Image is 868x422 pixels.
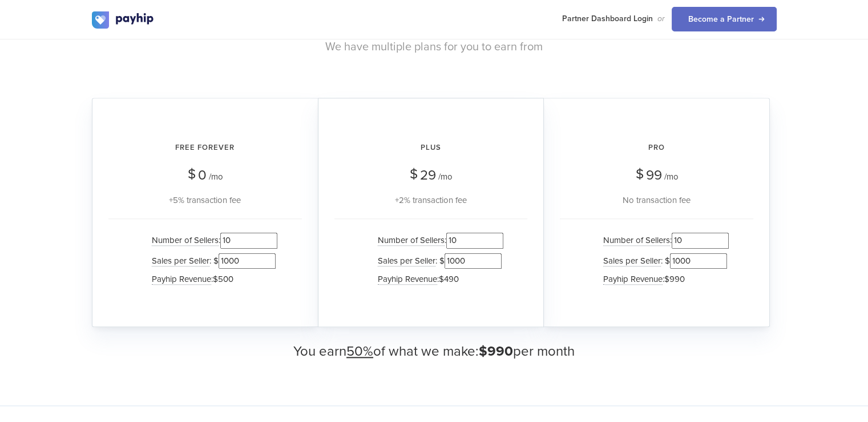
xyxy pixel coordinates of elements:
[420,167,436,184] span: 29
[372,230,503,250] li: :
[672,7,777,31] a: Become a Partner
[560,133,753,163] h2: Pro
[213,274,233,284] span: $500
[146,230,277,250] li: :
[108,193,302,207] div: +5% transaction fee
[597,230,729,250] li: :
[92,344,777,359] h3: You earn of what we make: per month
[378,274,437,285] span: Payhip Revenue
[209,172,223,182] span: /mo
[479,343,513,360] span: $990
[560,193,753,207] div: No transaction fee
[664,274,685,284] span: $990
[346,343,373,360] u: 50%
[92,11,155,29] img: logo.svg
[152,256,209,266] span: Sales per Seller
[603,256,661,266] span: Sales per Seller
[372,271,503,288] li: :
[92,39,777,55] p: We have multiple plans for you to earn from
[334,193,527,207] div: +2% transaction fee
[603,274,663,285] span: Payhip Revenue
[646,167,662,184] span: 99
[636,162,644,186] span: $
[334,133,527,163] h2: Plus
[146,251,277,271] li: : $
[664,172,679,182] span: /mo
[108,133,302,163] h2: Free Forever
[438,172,453,182] span: /mo
[188,162,196,186] span: $
[198,167,207,184] span: 0
[439,274,459,284] span: $490
[152,235,219,246] span: Number of Sellers
[378,235,445,246] span: Number of Sellers
[146,271,277,288] li: :
[410,162,418,186] span: $
[378,256,435,266] span: Sales per Seller
[603,235,670,246] span: Number of Sellers
[597,271,729,288] li: :
[152,274,211,285] span: Payhip Revenue
[597,251,729,271] li: : $
[372,251,503,271] li: : $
